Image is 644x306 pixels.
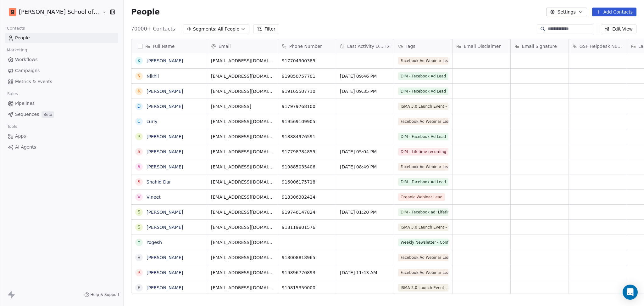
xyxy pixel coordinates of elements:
a: [PERSON_NAME] [147,89,183,94]
div: S [137,178,140,185]
span: Full Name [153,43,175,49]
span: 916006175718 [282,179,332,185]
div: V [137,194,141,200]
a: Apps [5,131,118,141]
span: 919165507710 [282,88,332,94]
span: Sales [4,89,21,99]
span: Tools [4,122,20,131]
div: S [137,163,140,170]
span: 919885035406 [282,164,332,170]
span: 919746147824 [282,209,332,215]
span: [EMAIL_ADDRESS][DOMAIN_NAME] [211,164,274,170]
span: Facebook Ad Webinar Lead [398,269,448,276]
div: S [137,148,140,155]
span: Organic Webinar Lead [398,193,445,201]
span: DIM - Facebook ad: Lifetime Recording [398,208,448,216]
a: People [5,33,118,43]
div: R [137,269,141,276]
span: [EMAIL_ADDRESS][DOMAIN_NAME] [211,285,274,291]
a: Pipelines [5,98,118,109]
div: N [137,73,141,79]
span: [EMAIL_ADDRESS][DOMAIN_NAME] [211,239,274,246]
span: Email Signature [522,43,557,49]
span: DIM - Facebook Ad Lead [398,88,448,95]
a: [PERSON_NAME] [147,255,183,260]
a: Nikhil [147,74,159,79]
span: [EMAIL_ADDRESS][DOMAIN_NAME] [211,179,274,185]
div: K [137,88,140,94]
span: [DATE] 08:49 PM [340,164,390,170]
span: Apps [15,133,26,139]
span: Tags [406,43,415,49]
div: Last Activity DateIST [336,39,394,53]
a: Shahid Dar [147,179,171,184]
div: R [137,133,141,140]
span: Pipelines [15,100,35,107]
a: Vineet [147,195,161,200]
span: People [131,7,160,17]
span: 917798784855 [282,149,332,155]
img: Goela%20School%20Logos%20(4).png [9,8,16,16]
div: S [137,224,140,230]
div: P [138,284,140,291]
span: Workflows [15,56,38,63]
span: Last Activity Date [347,43,384,49]
span: Help & Support [91,292,119,297]
a: [PERSON_NAME] [147,270,183,275]
span: 918306302424 [282,194,332,200]
div: GSF Helpdesk Number [569,39,627,53]
a: SequencesBeta [5,109,118,120]
span: 919850757701 [282,73,332,79]
a: [PERSON_NAME] [147,149,183,154]
span: Beta [42,111,54,118]
span: [EMAIL_ADDRESS][DOMAIN_NAME] [211,269,274,276]
span: [EMAIL_ADDRESS][DOMAIN_NAME] [211,73,274,79]
div: Email [207,39,278,53]
a: [PERSON_NAME] [147,164,183,169]
div: Tags [394,39,452,53]
span: 919815359000 [282,285,332,291]
div: K [137,58,140,64]
a: Yogesh [147,240,162,245]
div: Y [137,239,140,246]
span: [DATE] 11:43 AM [340,269,390,276]
div: V [137,254,141,261]
span: [EMAIL_ADDRESS][DOMAIN_NAME] [211,254,274,261]
span: 918119801576 [282,224,332,230]
div: s [137,209,140,215]
span: 70000+ Contacts [131,25,175,33]
span: Metrics & Events [15,78,52,85]
span: DIM - Facebook Ad Lead [398,133,448,140]
button: Filter [253,25,279,33]
span: IST [386,44,391,49]
span: DIM - Facebook Ad Lead [398,178,448,186]
span: 918008818965 [282,254,332,261]
span: [EMAIL_ADDRESS][DOMAIN_NAME] [211,118,274,125]
span: 919569109905 [282,118,332,125]
span: [EMAIL_ADDRESS][DOMAIN_NAME] [211,209,274,215]
span: [EMAIL_ADDRESS][DOMAIN_NAME] [211,58,274,64]
span: [DATE] 09:35 PM [340,88,390,94]
span: Campaigns [15,67,40,74]
span: 919896770893 [282,269,332,276]
span: AI Agents [15,144,36,150]
a: Metrics & Events [5,76,118,87]
a: Help & Support [84,292,119,297]
span: Phone Number [289,43,322,49]
span: ISMA 3.0 Launch Event - Signup [398,284,448,292]
span: [EMAIL_ADDRESS][DOMAIN_NAME] [211,133,274,140]
div: Email Disclaimer [452,39,510,53]
a: [PERSON_NAME] [147,134,183,139]
div: Full Name [131,39,207,53]
a: [PERSON_NAME] [147,225,183,230]
span: Sequences [15,111,39,118]
span: ISMA 3.0 Launch Event - Signup [398,224,448,231]
span: [DATE] 05:04 PM [340,149,390,155]
span: Facebook Ad Webinar Lead [398,163,448,171]
button: Edit View [601,25,636,33]
span: Facebook Ad Webinar Lead [398,57,448,65]
span: [EMAIL_ADDRESS][DOMAIN_NAME] [211,194,274,200]
div: Open Intercom Messenger [623,285,638,300]
span: DIM - Lifetime recording [398,148,448,156]
span: [EMAIL_ADDRESS][DOMAIN_NAME] [211,149,274,155]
